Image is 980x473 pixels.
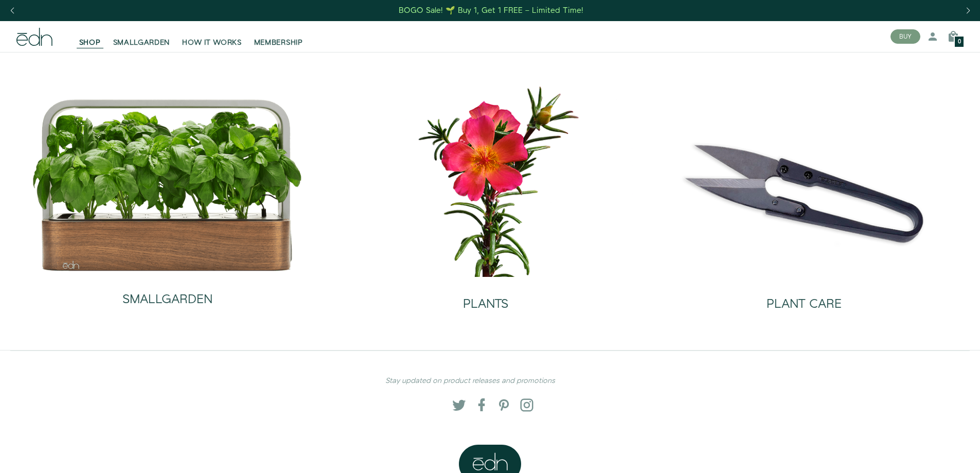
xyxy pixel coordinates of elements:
em: Stay updated on product releases and promotions [385,376,555,386]
span: HOW IT WORKS [182,38,241,48]
h2: PLANT CARE [767,297,842,311]
a: SHOP [73,25,107,48]
iframe: 打开一个小组件，您可以在其中找到更多信息 [916,442,970,468]
span: SHOP [79,38,101,48]
a: BOGO Sale! 🌱 Buy 1, Get 1 FREE – Limited Time! [398,3,584,19]
div: BOGO Sale! 🌱 Buy 1, Get 1 FREE – Limited Time! [399,5,583,16]
a: HOW IT WORKS [176,25,247,48]
a: SMALLGARDEN [107,25,176,48]
button: BUY [890,29,920,44]
span: MEMBERSHIP [254,38,303,48]
span: SMALLGARDEN [113,38,170,48]
a: SMALLGARDEN [31,272,303,314]
a: PLANT CARE [653,277,955,319]
h2: SMALLGARDEN [122,293,212,306]
a: PLANTS [335,277,637,319]
a: MEMBERSHIP [248,25,309,48]
span: 0 [958,39,961,45]
h2: PLANTS [463,297,508,311]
